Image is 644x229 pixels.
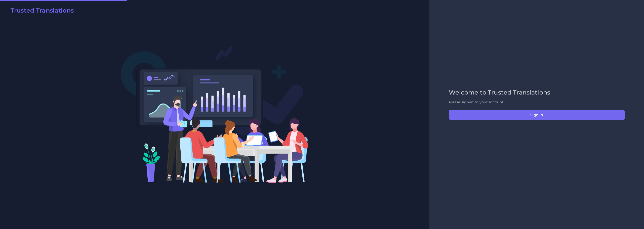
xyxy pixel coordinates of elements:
img: Login V2 [121,46,309,183]
button: Sign in [449,110,625,120]
a: Trusted Translations [7,7,74,16]
h2: Trusted Translations [11,7,74,14]
h2: Welcome to Trusted Translations [449,89,625,96]
p: Please sign-in to your account [449,100,625,105]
